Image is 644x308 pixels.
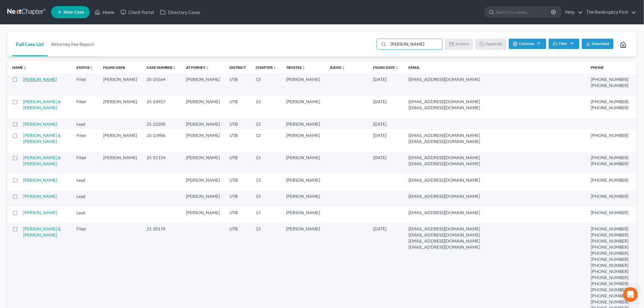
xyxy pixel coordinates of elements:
td: Filed [72,74,98,96]
td: [PERSON_NAME] [281,191,325,207]
i: unfold_more [302,66,306,70]
td: [PERSON_NAME] [281,207,325,223]
td: UTB [225,174,251,191]
a: Trusteeunfold_more [286,65,306,70]
a: Chapterunfold_more [256,65,276,70]
pre: [EMAIL_ADDRESS][DOMAIN_NAME] [408,76,581,82]
div: Open Intercom Messenger [623,287,638,302]
a: [PERSON_NAME] & [PERSON_NAME] [23,133,61,144]
td: Filed [72,152,98,174]
td: [PERSON_NAME] [281,152,325,174]
a: [PERSON_NAME] & [PERSON_NAME] [23,155,61,166]
i: unfold_more [273,66,276,70]
td: 25-23986 [142,130,181,152]
td: UTB [225,191,251,207]
pre: [PHONE_NUMBER] [591,210,629,216]
td: 13 [251,74,281,96]
a: Judgeunfold_more [330,65,345,70]
td: [PERSON_NAME] [181,191,225,207]
th: Phone [586,61,634,74]
a: The Bankruptcy Firm [583,7,636,18]
td: [PERSON_NAME] [98,152,142,174]
button: Filter [549,39,579,49]
td: 13 [251,130,281,152]
pre: [PHONE_NUMBER] [591,132,629,138]
td: 25-25564 [142,74,181,96]
td: UTB [225,152,251,174]
a: [PERSON_NAME] [23,177,57,183]
pre: [PHONE_NUMBER] [PHONE_NUMBER] [591,99,629,111]
td: 13 [251,207,281,223]
button: Columns [509,39,546,49]
i: unfold_more [90,66,93,70]
pre: [EMAIL_ADDRESS][DOMAIN_NAME] [408,193,581,199]
a: [PERSON_NAME] [23,121,57,127]
td: [PERSON_NAME] [98,74,142,96]
td: 13 [251,96,281,118]
td: [DATE] [368,118,404,130]
span: Download [592,41,610,46]
td: [PERSON_NAME] [181,118,225,130]
i: unfold_more [173,66,176,70]
pre: [PHONE_NUMBER] [591,193,629,199]
td: Lead [72,118,98,130]
a: Filing Dateunfold_more [373,65,399,70]
pre: [EMAIL_ADDRESS][DOMAIN_NAME] [408,210,581,216]
td: [PERSON_NAME] [181,130,225,152]
td: 25-23957 [142,96,181,118]
th: Email [404,61,586,74]
td: [DATE] [368,130,404,152]
pre: [PHONE_NUMBER] [PHONE_NUMBER] [591,76,629,89]
td: [DATE] [368,152,404,174]
td: [PERSON_NAME] [181,174,225,191]
a: Client Portal [117,7,157,18]
td: [PERSON_NAME] [281,96,325,118]
a: Full Case List [12,32,47,56]
a: Nameunfold_more [12,65,27,70]
td: Filed [72,130,98,152]
i: unfold_more [341,66,345,70]
pre: [PHONE_NUMBER] [PHONE_NUMBER] [591,155,629,167]
a: Statusunfold_more [76,65,93,70]
td: Lead [72,191,98,207]
a: [PERSON_NAME] [23,194,57,199]
td: Lead [72,174,98,191]
td: [PERSON_NAME] [181,207,225,223]
a: Directory Cases [157,7,204,18]
td: UTB [225,130,251,152]
td: UTB [225,207,251,223]
td: [PERSON_NAME] [181,96,225,118]
span: New Case [64,10,84,15]
td: [PERSON_NAME] [281,118,325,130]
pre: [EMAIL_ADDRESS][DOMAIN_NAME] [EMAIL_ADDRESS][DOMAIN_NAME] [408,155,581,167]
td: Filed [72,96,98,118]
a: Case Numberunfold_more [147,65,176,70]
i: unfold_more [23,66,27,70]
button: Download [582,39,614,49]
td: 13 [251,191,281,207]
td: [PERSON_NAME] [281,174,325,191]
a: Attorneyunfold_more [186,65,209,70]
td: [PERSON_NAME] [281,74,325,96]
td: [PERSON_NAME] [98,130,142,152]
td: [PERSON_NAME] [98,96,142,118]
td: 13 [251,118,281,130]
td: UTB [225,74,251,96]
a: [PERSON_NAME] & [PERSON_NAME] [23,99,61,110]
pre: [EMAIL_ADDRESS][DOMAIN_NAME] [EMAIL_ADDRESS][DOMAIN_NAME] [408,99,581,111]
td: 13 [251,174,281,191]
td: 25-21154 [142,152,181,174]
a: Help [562,7,583,18]
td: [DATE] [368,74,404,96]
td: 25-22200 [142,118,181,130]
pre: [EMAIL_ADDRESS][DOMAIN_NAME] [EMAIL_ADDRESS][DOMAIN_NAME] [EMAIL_ADDRESS][DOMAIN_NAME] [EMAIL_ADD... [408,226,581,250]
a: [PERSON_NAME] & [PERSON_NAME] [23,226,61,237]
td: UTB [225,118,251,130]
td: [PERSON_NAME] [181,74,225,96]
a: [PERSON_NAME] [23,210,57,215]
th: District [225,61,251,74]
i: unfold_more [395,66,399,70]
a: Home [92,7,117,18]
td: [DATE] [368,96,404,118]
td: [PERSON_NAME] [281,130,325,152]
